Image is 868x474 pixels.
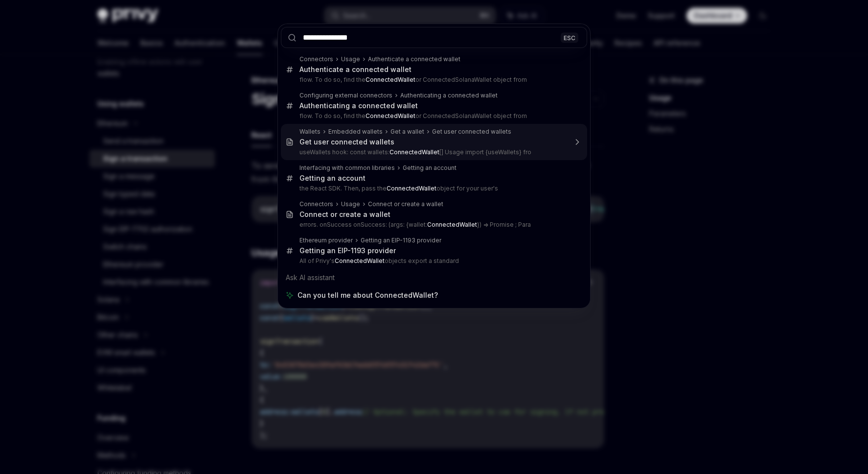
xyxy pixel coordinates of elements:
[299,164,395,172] div: Interfacing with common libraries
[328,128,383,136] div: Embedded wallets
[299,210,390,219] div: Connect or create a wallet
[299,185,567,192] p: the React SDK. Then, pass the object for your user's
[299,112,567,120] p: flow. To do so, find the or ConnectedSolanaWallet object from
[389,148,439,156] b: ConnectedWallet
[341,55,360,63] div: Usage
[299,76,567,84] p: flow. To do so, find the or ConnectedSolanaWallet object from
[561,32,578,43] div: ESC
[427,221,477,228] b: ConnectedWallet
[299,237,353,244] div: Ethereum provider
[299,246,396,255] div: Getting an EIP-1193 provider
[299,221,567,229] p: errors. onSuccess onSuccess: (args: {wallet: }) => Promise ; Para
[299,257,567,265] p: All of Privy's objects export a standard
[299,200,333,208] div: Connectors
[299,174,365,183] div: Getting an account
[368,200,443,208] div: Connect or create a wallet
[297,290,438,300] span: Can you tell me about ConnectedWallet?
[368,55,460,63] div: Authenticate a connected wallet
[365,112,415,119] b: ConnectedWallet
[365,76,415,83] b: ConnectedWallet
[361,237,441,244] div: Getting an EIP-1193 provider
[281,269,587,286] div: Ask AI assistant
[299,101,418,110] div: Authenticating a connected wallet
[299,55,333,63] div: Connectors
[299,148,567,156] p: useWallets hook: const wallets: [] Usage import {useWallets} fro
[432,128,511,136] div: Get user connected wallets
[299,92,392,99] div: Configuring external connectors
[387,185,436,192] b: ConnectedWallet
[341,200,360,208] div: Usage
[403,164,457,172] div: Getting an account
[299,65,411,74] div: Authenticate a connected wallet
[299,128,320,136] div: Wallets
[299,138,394,146] div: Get user connected wallets
[400,92,498,99] div: Authenticating a connected wallet
[390,128,424,136] div: Get a wallet
[335,257,385,264] b: ConnectedWallet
